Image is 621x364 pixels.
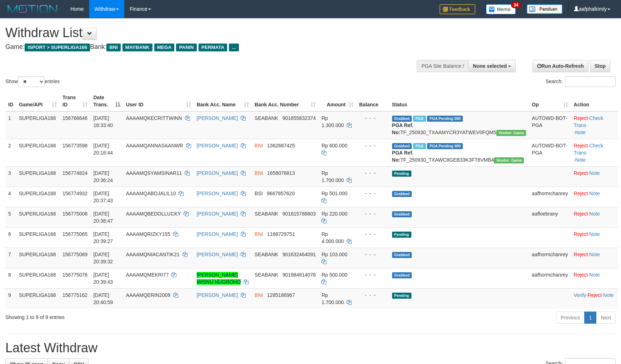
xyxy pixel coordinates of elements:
[392,171,411,177] span: Pending
[126,191,176,196] span: AAAAMQABDJALIL10
[16,166,60,187] td: SUPERLIGA168
[321,231,344,244] span: Rp 4.000.000
[427,143,463,149] span: PGA Pending
[571,139,618,166] td: · ·
[468,60,516,72] button: None selected
[255,231,263,237] span: BNI
[587,292,602,298] a: Reject
[392,150,414,163] b: PGA Ref. No:
[529,139,571,166] td: AUTOWD-BOT-PGA
[392,272,412,278] span: Grabbed
[93,191,113,203] span: [DATE] 20:37:43
[5,4,60,14] img: MOTION_logo.png
[126,252,180,257] span: AAAAMQNIACANTIK21
[229,44,239,51] span: ...
[574,272,588,278] a: Reject
[571,248,618,268] td: ·
[154,44,175,51] span: MEGA
[60,91,90,111] th: Trans ID: activate to sort column ascending
[123,91,194,111] th: User ID: activate to sort column ascending
[321,252,347,257] span: Rp 103.000
[584,312,596,324] a: 1
[359,231,386,238] div: - - -
[93,115,113,128] span: [DATE] 18:33:40
[18,76,45,87] select: Showentries
[571,288,618,309] td: · ·
[93,292,113,305] span: [DATE] 20:40:59
[440,4,475,14] img: Feedback.jpg
[389,111,529,139] td: TF_250930_TXAAMYCR3YATWEV0FQM5
[25,44,90,51] span: ISPORT > SUPERLIGA168
[359,170,386,177] div: - - -
[16,207,60,227] td: SUPERLIGA168
[589,191,600,196] a: Note
[546,76,616,87] label: Search:
[389,91,529,111] th: Status
[255,211,278,217] span: SEABANK
[126,272,169,278] span: AAAAMQMEKRI77
[126,115,182,121] span: AAAAMQKECRITTWINN
[319,91,356,111] th: Amount: activate to sort column ascending
[197,231,238,237] a: [PERSON_NAME]
[252,91,319,111] th: Bank Acc. Number: activate to sort column ascending
[93,143,113,156] span: [DATE] 20:18:44
[255,170,263,176] span: BNI
[62,272,87,278] span: 156775076
[529,248,571,268] td: aafhormchanrey
[392,252,412,258] span: Grabbed
[5,207,16,227] td: 5
[16,288,60,309] td: SUPERLIGA168
[590,60,610,72] a: Stop
[556,312,585,324] a: Previous
[126,292,171,298] span: AAAAMQERIN2009
[529,207,571,227] td: aafloebrany
[575,157,586,163] a: Note
[589,211,600,217] a: Note
[255,272,278,278] span: SEABANK
[574,252,588,257] a: Reject
[392,293,411,299] span: Pending
[5,187,16,207] td: 4
[5,139,16,166] td: 2
[359,292,386,299] div: - - -
[62,252,87,257] span: 156775069
[62,231,87,237] span: 156775065
[565,76,616,87] input: Search:
[16,91,60,111] th: Game/API: activate to sort column ascending
[574,231,588,237] a: Reject
[5,248,16,268] td: 7
[529,187,571,207] td: aafhormchanrey
[122,44,152,51] span: MAYBANK
[282,115,316,121] span: Copy 901855832374 to clipboard
[571,268,618,288] td: ·
[5,44,407,51] h4: Game: Bank:
[603,292,614,298] a: Note
[473,63,507,69] span: None selected
[589,231,600,237] a: Note
[106,44,120,51] span: BNI
[267,143,295,148] span: Copy 1362687425 to clipboard
[199,44,227,51] span: PERMATA
[389,139,529,166] td: TF_250930_TXAWC8GEB33K3FT6VMB4
[16,187,60,207] td: SUPERLIGA168
[126,211,181,217] span: AAAAMQBEDOLLUCKY
[197,292,238,298] a: [PERSON_NAME]
[321,115,344,128] span: Rp 1.300.000
[527,4,562,14] img: panduan.png
[589,170,600,176] a: Note
[571,91,618,111] th: Action
[574,143,588,148] a: Reject
[574,211,588,217] a: Reject
[197,272,241,285] a: [PERSON_NAME] WISNU NUGROHO
[16,111,60,139] td: SUPERLIGA168
[359,251,386,258] div: - - -
[574,292,586,298] a: Verify
[574,191,588,196] a: Reject
[197,252,238,257] a: [PERSON_NAME]
[529,268,571,288] td: aafhormchanrey
[93,231,113,244] span: [DATE] 20:39:27
[596,312,616,324] a: Next
[413,116,426,122] span: Marked by aafheankoy
[255,252,278,257] span: SEABANK
[93,252,113,264] span: [DATE] 20:39:32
